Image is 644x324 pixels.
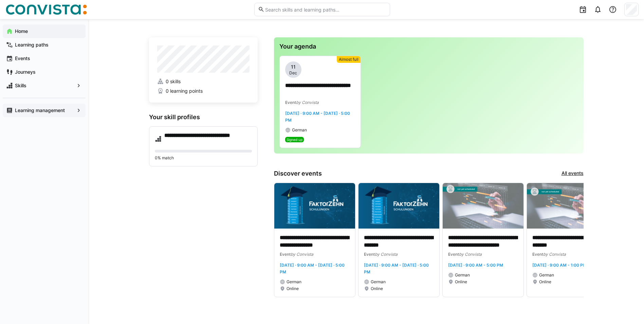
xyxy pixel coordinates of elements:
[155,155,252,161] p: 0% match
[280,252,291,257] span: Event
[539,272,554,278] span: German
[543,252,566,257] span: by Convista
[289,70,297,76] span: Dec
[364,252,375,257] span: Event
[539,279,551,285] span: Online
[371,279,386,285] span: German
[562,170,584,177] a: All events
[527,183,608,229] img: image
[280,263,345,274] span: [DATE] · 9:00 AM - [DATE] · 5:00 PM
[287,138,302,142] span: Signed up
[296,100,319,105] span: by Convista
[264,6,386,13] input: Search skills and learning paths…
[274,170,322,177] h3: Discover events
[287,279,301,285] span: German
[166,78,181,85] span: 0 skills
[455,279,467,285] span: Online
[166,88,203,94] span: 0 learning points
[339,57,358,62] span: Almost full
[364,263,429,274] span: [DATE] · 9:00 AM - [DATE] · 5:00 PM
[292,127,307,133] span: German
[157,78,250,85] a: 0 skills
[532,252,543,257] span: Event
[149,113,258,121] h3: Your skill profiles
[371,286,383,291] span: Online
[455,272,470,278] span: German
[285,100,296,105] span: Event
[274,183,355,229] img: image
[291,64,296,70] span: 11
[448,252,459,257] span: Event
[285,111,350,123] span: [DATE] · 9:00 AM - [DATE] · 5:00 PM
[287,286,299,291] span: Online
[279,43,578,50] h3: Your agenda
[358,183,439,229] img: image
[459,252,482,257] span: by Convista
[291,252,313,257] span: by Convista
[443,183,523,229] img: image
[448,263,503,268] span: [DATE] · 9:00 AM - 5:00 PM
[532,263,587,268] span: [DATE] · 9:00 AM - 1:00 PM
[375,252,398,257] span: by Convista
